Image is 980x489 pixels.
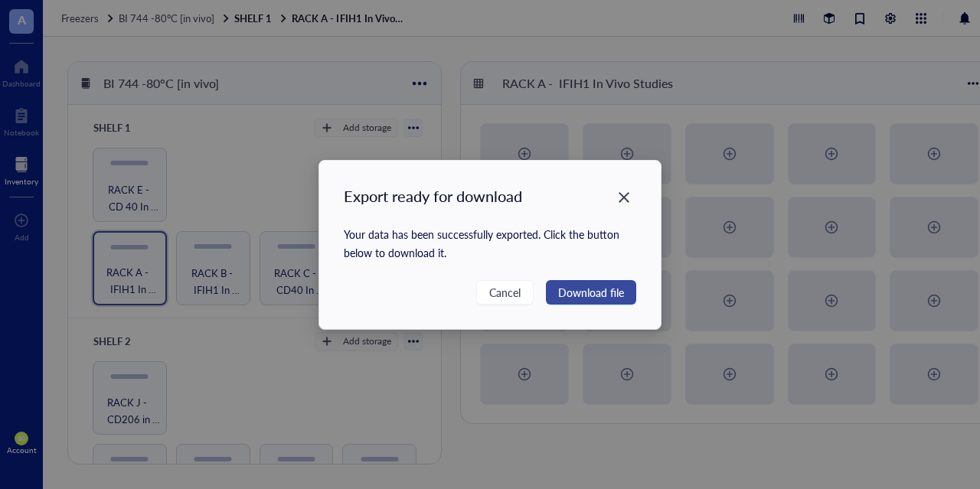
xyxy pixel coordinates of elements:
[344,185,636,207] div: Export ready for download
[558,284,624,301] span: Download file
[489,284,521,301] span: Cancel
[546,280,636,305] button: Download file
[612,185,636,210] button: Close
[612,188,636,207] span: Close
[476,280,534,305] button: Cancel
[344,225,636,262] div: Your data has been successfully exported. Click the button below to download it.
